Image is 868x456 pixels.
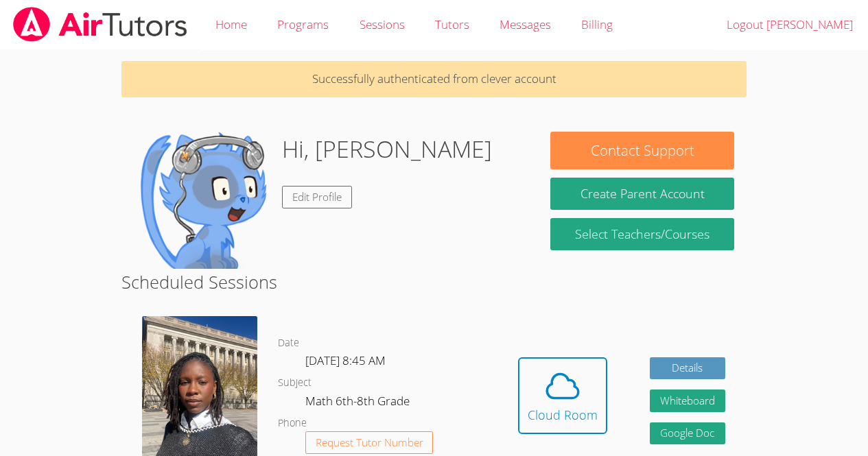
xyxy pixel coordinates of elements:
button: Cloud Room [518,357,607,434]
button: Create Parent Account [550,178,734,210]
dt: Phone [278,415,307,432]
button: Contact Support [550,132,734,169]
span: Messages [500,16,551,32]
h2: Scheduled Sessions [121,269,747,295]
img: airtutors_banner-c4298cdbf04f3fff15de1276eac7730deb9818008684d7c2e4769d2f7ddbe033.png [12,7,189,42]
div: Cloud Room [528,405,598,424]
button: Request Tutor Number [305,431,434,454]
button: Whiteboard [650,389,725,412]
span: Request Tutor Number [316,437,423,448]
p: Successfully authenticated from clever account [121,61,747,97]
h1: Hi, [PERSON_NAME] [282,132,492,167]
img: default.png [134,132,271,269]
a: Details [650,357,725,380]
a: Select Teachers/Courses [550,218,734,250]
dt: Subject [278,374,312,392]
dt: Date [278,335,299,352]
span: [DATE] 8:45 AM [305,352,386,368]
dd: Math 6th-8th Grade [305,392,412,415]
a: Edit Profile [282,186,352,208]
a: Google Doc [650,422,725,445]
